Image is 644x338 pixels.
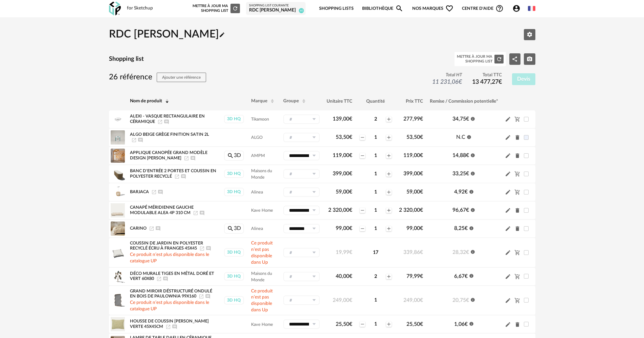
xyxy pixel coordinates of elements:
[514,207,520,213] span: Delete icon
[224,170,244,178] div: 3D HQ
[469,321,474,326] span: Information icon
[403,171,423,176] span: 399,00
[465,189,468,194] span: €
[130,289,212,298] span: Grand miroir déstructuré ondulé en bois de paulownia 99x160
[349,250,352,255] span: €
[224,151,244,161] a: Magnify icon3D
[283,114,320,124] div: Sélectionner un groupe
[111,185,125,199] img: Product pack shot
[454,189,468,194] span: 4,92
[174,174,180,178] a: Launch icon
[420,189,423,194] span: €
[251,208,273,212] span: Kave Home
[299,8,304,13] span: 60
[527,56,533,61] span: Camera icon
[111,293,125,307] img: Product pack shot
[191,4,240,13] div: Mettre à jour ma Shopping List
[219,29,225,40] span: Pencil icon
[512,4,520,12] span: Account Circle icon
[528,5,535,12] img: fr
[349,153,352,158] span: €
[163,277,168,281] span: Ajouter un commentaire
[465,274,468,279] span: €
[466,207,469,213] span: €
[360,321,365,327] span: Minus icon
[505,321,511,328] span: Pencil icon
[457,54,492,64] div: Mettre à jour ma Shopping List
[109,72,206,82] h3: 26 référence
[206,246,211,251] span: Ajouter un commentaire
[130,300,209,311] span: Ce produit n’est plus disponible dans le catalogue UP
[386,321,392,327] span: Plus icon
[466,153,469,158] span: €
[283,99,299,103] span: Groupe
[155,226,161,230] span: Ajouter un commentaire
[130,241,203,251] span: Coussin de jardin en polyester recyclé écru à franges 45x45
[251,135,263,139] span: ALGO
[403,116,423,122] span: 277,99
[465,226,468,231] span: €
[251,154,265,158] span: AMPM
[505,273,511,280] span: Pencil icon
[328,207,352,213] span: 2 320,00
[360,226,365,231] span: Minus icon
[283,319,320,329] div: Sélectionner un groupe
[403,153,423,158] span: 119,00
[130,151,207,160] span: Applique Canopée Grand Modèle Design [PERSON_NAME]
[130,252,209,263] span: Ce produit n’est plus disponible dans le catalogue UP
[336,226,352,231] span: 99,00
[224,272,244,281] div: 3D HQ
[109,55,144,63] h4: Shopping list
[251,241,273,265] span: Ce produit n’est pas disponible dans Up
[224,296,244,305] div: 3D HQ
[224,248,244,257] div: 3D HQ
[336,189,352,194] span: 59,00
[470,249,475,254] span: Information icon
[505,297,511,304] span: Pencil icon
[452,297,469,303] span: 20,75
[396,92,426,110] th: Prix TTC
[470,152,475,157] span: Information icon
[469,225,474,230] span: Information icon
[224,115,244,123] a: 3D HQ
[184,156,189,160] a: Launch icon
[514,134,520,140] span: Delete icon
[251,99,267,103] span: Marque
[406,189,423,194] span: 59,00
[452,171,469,176] span: 33,25
[251,271,272,282] span: Maisons du Monde
[283,206,320,215] div: Sélectionner un groupe
[232,6,238,10] span: Refresh icon
[505,207,511,213] span: Pencil icon
[505,249,511,256] span: Pencil icon
[164,120,169,124] span: Ajouter un commentaire
[470,170,475,176] span: Information icon
[251,227,263,231] span: Alinea
[251,322,273,327] span: Kave Home
[131,138,137,142] span: Launch icon
[224,224,244,234] a: Magnify icon3D
[403,297,423,303] span: 249,00
[505,189,511,195] span: Pencil icon
[514,171,520,176] span: Cart Minus icon
[469,188,474,194] span: Information icon
[466,116,469,122] span: €
[505,171,511,177] span: Pencil icon
[130,205,194,215] span: Canapé méridienne gauche modulable Alea 4p 310 cm
[420,207,423,213] span: €
[432,79,462,85] span: 11 231,06
[470,207,475,212] span: Information icon
[199,211,205,215] span: Ajouter un commentaire
[199,294,204,298] a: Launch icon
[469,273,474,278] span: Information icon
[193,211,198,215] a: Launch icon
[505,116,511,122] span: Pencil icon
[452,250,469,255] span: 28,32
[432,72,462,78] span: Total HT
[227,226,234,231] span: Magnify icon
[454,321,468,327] span: 1,06
[130,132,209,136] span: ALGO Beige grège finition satin 2L
[111,245,125,260] img: Product pack shot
